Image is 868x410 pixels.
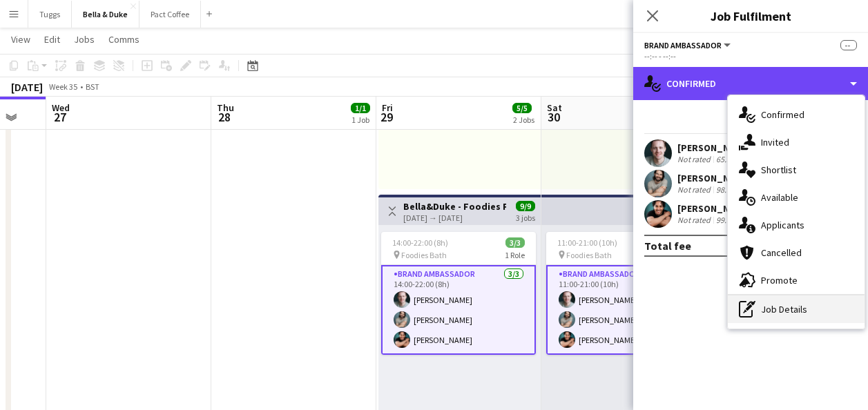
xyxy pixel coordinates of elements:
span: Foodies Bath [566,250,612,260]
span: Brand Ambassador [644,40,722,50]
div: [PERSON_NAME] [677,141,770,154]
a: View [6,30,36,48]
div: [PERSON_NAME] [677,172,770,184]
div: Shortlist [728,156,865,184]
button: Tuggs [28,1,72,28]
span: 5/5 [512,103,532,113]
div: 65.39mi [713,154,746,165]
span: Sat [547,101,562,114]
span: 1 Role [505,250,525,260]
a: Jobs [68,30,100,48]
div: --:-- - --:-- [644,51,857,61]
div: Available [728,184,865,211]
div: 98.16mi [713,184,746,195]
app-card-role: Brand Ambassador3/314:00-22:00 (8h)[PERSON_NAME][PERSON_NAME][PERSON_NAME] [381,265,536,355]
h3: Bella&Duke - Foodies Fest ([GEOGRAPHIC_DATA]) [403,200,506,213]
span: Jobs [74,33,95,46]
span: Week 35 [46,81,80,92]
div: BST [86,81,99,92]
div: Job Details [728,295,865,323]
app-job-card: 11:00-21:00 (10h)3/3 Foodies Bath1 RoleBrand Ambassador3/311:00-21:00 (10h)[PERSON_NAME][PERSON_N... [546,232,701,355]
button: Pact Coffee [139,1,201,28]
a: Edit [39,30,66,48]
span: 27 [50,109,70,125]
span: Comms [108,33,139,46]
button: Brand Ambassador [644,40,733,50]
span: Thu [217,101,234,114]
div: Not rated [677,154,713,165]
div: Confirmed [633,67,868,100]
div: 3 jobs [516,211,535,223]
h3: Job Fulfilment [633,7,868,25]
div: 1 Job [351,115,369,125]
button: Bella & Duke [72,1,139,28]
span: View [11,33,30,46]
span: -- [840,40,857,50]
div: 99.65mi [713,215,746,226]
div: Promote [728,266,865,294]
app-job-card: 14:00-22:00 (8h)3/3 Foodies Bath1 RoleBrand Ambassador3/314:00-22:00 (8h)[PERSON_NAME][PERSON_NAM... [381,232,536,355]
app-card-role: Brand Ambassador3/311:00-21:00 (10h)[PERSON_NAME][PERSON_NAME][PERSON_NAME] [546,265,701,355]
span: 1/1 [351,103,370,113]
div: Confirmed [728,101,865,128]
span: 3/3 [505,237,525,248]
span: 28 [215,109,234,125]
a: Comms [103,30,145,48]
div: Not rated [677,215,713,226]
div: 2 Jobs [513,115,534,125]
div: [DATE] → [DATE] [403,213,506,223]
span: 29 [380,109,393,125]
div: Total fee [644,239,691,253]
div: Not rated [677,184,713,195]
span: 9/9 [516,201,535,211]
span: Fri [382,101,393,114]
span: Foodies Bath [401,250,447,260]
span: 11:00-21:00 (10h) [557,237,617,248]
div: [PERSON_NAME] [677,202,770,215]
span: Edit [44,33,60,46]
div: Cancelled [728,239,865,266]
div: Invited [728,128,865,156]
span: 30 [545,109,562,125]
span: Wed [52,101,70,114]
div: Applicants [728,211,865,239]
span: 14:00-22:00 (8h) [392,237,448,248]
div: [DATE] [11,80,43,94]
